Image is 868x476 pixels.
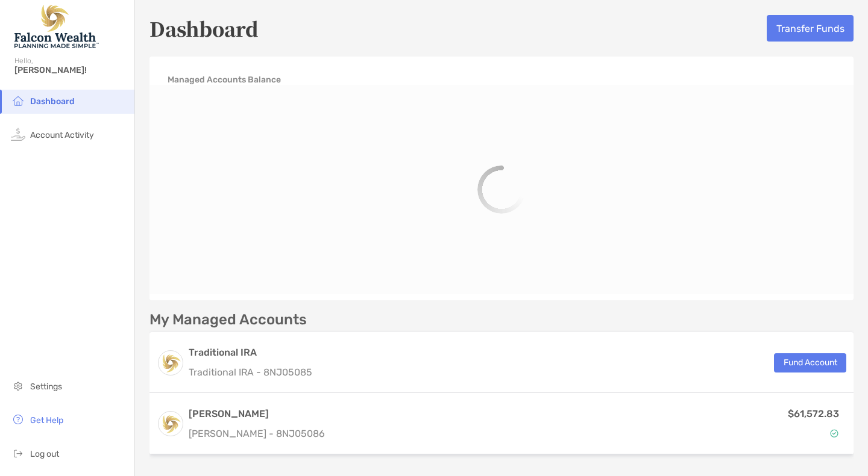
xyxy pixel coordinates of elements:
h4: Managed Accounts Balance [168,75,281,85]
img: logo account [159,412,183,436]
h5: Dashboard [149,14,259,42]
button: Fund Account [774,353,846,372]
span: Dashboard [30,96,75,107]
h3: Traditional IRA [189,345,312,360]
p: Traditional IRA - 8NJ05085 [189,365,312,380]
p: My Managed Accounts [149,312,307,327]
img: activity icon [11,127,25,141]
h3: [PERSON_NAME] [189,407,325,421]
img: logo account [159,351,183,375]
span: Account Activity [30,130,94,140]
button: Transfer Funds [767,15,854,42]
img: Account Status icon [830,429,838,437]
p: $61,572.83 [788,406,839,421]
span: Settings [30,382,62,392]
img: logout icon [11,446,25,460]
span: Get Help [30,415,63,425]
p: [PERSON_NAME] - 8NJ05086 [189,426,325,441]
img: household icon [11,93,25,108]
img: settings icon [11,379,25,393]
span: [PERSON_NAME]! [14,65,127,75]
span: Log out [30,449,59,459]
img: get-help icon [11,412,25,427]
img: Falcon Wealth Planning Logo [14,5,99,48]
